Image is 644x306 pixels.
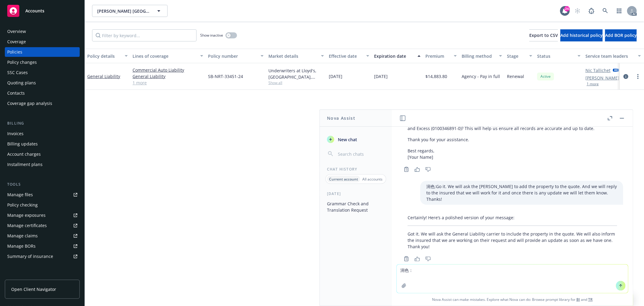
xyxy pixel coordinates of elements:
[92,5,168,17] button: [PERSON_NAME] [GEOGRAPHIC_DATA] / Unique Product Source Inc.
[404,256,409,262] svg: Copy to clipboard
[462,53,495,59] div: Billing method
[5,160,80,169] a: Installment plans
[268,67,324,80] div: Underwriters at Lloyd's, [GEOGRAPHIC_DATA], [PERSON_NAME] of [GEOGRAPHIC_DATA], RT Specialty Insu...
[423,49,459,63] button: Premium
[329,177,358,182] p: Current account
[459,49,505,63] button: Billing method
[7,27,26,36] div: Overview
[564,6,570,11] div: 24
[7,241,36,251] div: Manage BORs
[362,177,383,182] p: All accounts
[7,221,47,230] div: Manage certificates
[5,37,80,47] a: Coverage
[7,139,38,149] div: Billing updates
[5,273,80,279] div: Analytics hub
[7,129,24,138] div: Invoices
[585,67,610,73] a: Nic Tallichet
[5,2,80,19] a: Accounts
[529,29,558,41] button: Export to CSV
[423,255,433,263] button: Thumbs down
[583,49,643,63] button: Service team leaders
[320,167,392,172] div: Chat History
[266,49,326,63] button: Market details
[7,68,28,77] div: SSC Cases
[5,129,80,138] a: Invoices
[7,149,41,159] div: Account charges
[397,265,628,293] textarea: 润色：
[408,231,617,250] p: Got it. We will ask the General Liability carrier to include the property in the quote. We will a...
[587,82,599,86] button: 1 more
[133,53,197,59] div: Lines of coverage
[605,32,637,38] span: Add BOR policy
[372,49,423,63] button: Expiration date
[408,148,617,160] p: Best regards, [Your Name]
[537,53,574,59] div: Status
[540,74,552,79] span: Active
[200,33,223,38] span: Show inactive
[588,297,593,302] a: TR
[325,199,387,215] button: Grammar Check and Translation Request
[5,221,80,230] a: Manage certificates
[329,73,342,80] span: [DATE]
[5,241,80,251] a: Manage BORs
[5,139,80,149] a: Billing updates
[5,27,80,36] a: Overview
[85,49,130,63] button: Policy details
[5,88,80,98] a: Contacts
[5,190,80,200] a: Manage files
[613,5,625,17] a: Switch app
[5,200,80,210] a: Policy checking
[462,73,500,80] span: Agency - Pay in full
[622,73,630,80] a: circleInformation
[507,53,526,59] div: Stage
[5,68,80,77] a: SSC Cases
[599,5,611,17] a: Search
[7,37,26,47] div: Coverage
[408,214,617,221] p: Certainly! Here’s a polished version of your message:
[130,49,206,63] button: Lines of coverage
[585,53,634,59] div: Service team leaders
[326,49,372,63] button: Effective date
[325,134,387,145] button: New chat
[505,49,535,63] button: Stage
[208,73,243,80] span: SB-NRT-33451-24
[560,29,603,41] button: Add historical policy
[404,167,409,172] svg: Copy to clipboard
[585,5,598,17] a: Report a Bug
[7,252,53,261] div: Summary of insurance
[5,181,80,187] div: Tools
[5,149,80,159] a: Account charges
[7,160,43,169] div: Installment plans
[329,53,363,59] div: Effective date
[5,78,80,88] a: Quoting plans
[87,53,121,59] div: Policy details
[208,53,257,59] div: Policy number
[327,115,355,121] h1: Nova Assist
[7,88,25,98] div: Contacts
[374,53,414,59] div: Expiration date
[585,75,619,81] a: [PERSON_NAME]
[133,67,203,73] a: Commercial Auto Liability
[7,231,38,241] div: Manage claims
[605,29,637,41] button: Add BOR policy
[572,5,584,17] a: Start snowing
[535,49,583,63] button: Status
[507,73,524,80] span: Renewal
[374,73,388,80] span: [DATE]
[426,183,617,202] p: 润色:Go it. We will ask the [PERSON_NAME] to add the property to the quote. And we will reply to th...
[206,49,266,63] button: Policy number
[7,210,46,220] div: Manage exposures
[11,286,56,292] span: Open Client Navigator
[5,252,80,261] a: Summary of insurance
[408,136,617,143] p: Thank you for your assistance.
[7,200,38,210] div: Policy checking
[5,99,80,108] a: Coverage gap analysis
[423,165,433,174] button: Thumbs down
[7,47,22,57] div: Policies
[5,231,80,241] a: Manage claims
[87,73,120,79] a: General Liability
[5,210,80,220] span: Manage exposures
[7,99,52,108] div: Coverage gap analysis
[394,293,630,306] span: Nova Assist can make mistakes. Explore what Nova can do: Browse prompt library for and
[133,80,203,86] a: 1 more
